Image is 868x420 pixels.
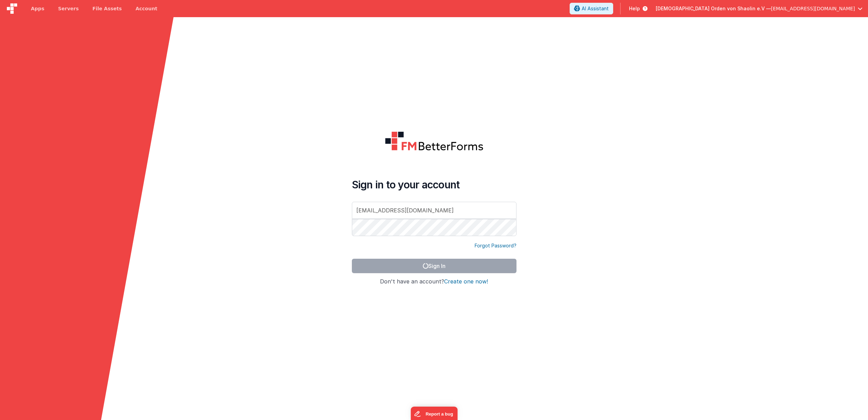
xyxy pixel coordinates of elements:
[58,5,79,12] span: Servers
[352,178,516,191] h4: Sign in to your account
[582,5,609,12] span: AI Assistant
[444,279,488,285] button: Create one now!
[352,279,516,285] h4: Don't have an account?
[656,5,771,12] span: [DEMOGRAPHIC_DATA] Orden von Shaolin e.V —
[475,242,516,249] a: Forgot Password?
[656,5,863,12] button: [DEMOGRAPHIC_DATA] Orden von Shaolin e.V — [EMAIL_ADDRESS][DOMAIN_NAME]
[629,5,640,12] span: Help
[352,202,516,219] input: Email Address
[570,3,613,14] button: AI Assistant
[771,5,855,12] span: [EMAIL_ADDRESS][DOMAIN_NAME]
[93,5,122,12] span: File Assets
[31,5,44,12] span: Apps
[352,259,516,273] button: Sign In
